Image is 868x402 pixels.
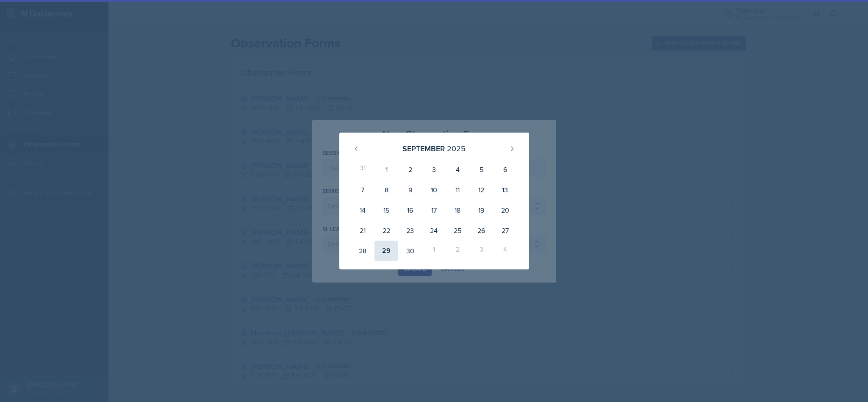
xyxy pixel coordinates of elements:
div: 7 [351,180,375,200]
div: 31 [351,159,375,180]
div: 2025 [447,143,466,154]
div: 15 [374,200,398,220]
div: 4 [446,159,469,180]
div: 5 [469,159,493,180]
div: 20 [493,200,517,220]
div: 3 [422,159,446,180]
div: 29 [374,241,398,261]
div: 2 [446,241,469,261]
div: 18 [446,200,469,220]
div: 9 [398,180,422,200]
div: 28 [351,241,375,261]
div: 12 [469,180,493,200]
div: 21 [351,220,375,241]
div: 17 [422,200,446,220]
div: 8 [374,180,398,200]
div: 2 [398,159,422,180]
div: 10 [422,180,446,200]
div: 3 [469,241,493,261]
div: 6 [493,159,517,180]
div: 13 [493,180,517,200]
div: September [402,143,445,154]
div: 4 [493,241,517,261]
div: 30 [398,241,422,261]
div: 1 [374,159,398,180]
div: 23 [398,220,422,241]
div: 14 [351,200,375,220]
div: 22 [374,220,398,241]
div: 19 [469,200,493,220]
div: 25 [446,220,469,241]
div: 1 [422,241,446,261]
div: 24 [422,220,446,241]
div: 11 [446,180,469,200]
div: 26 [469,220,493,241]
div: 16 [398,200,422,220]
div: 27 [493,220,517,241]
